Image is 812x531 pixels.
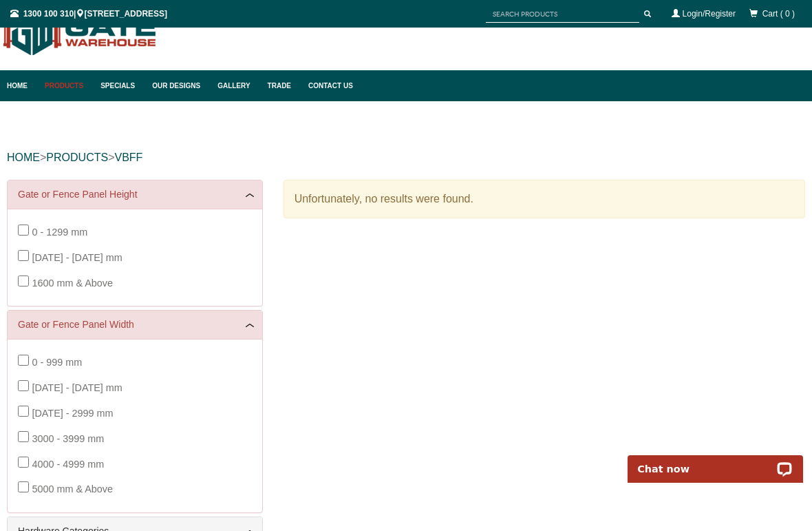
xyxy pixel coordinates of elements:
[32,357,82,368] span: 0 - 999 mm
[7,136,805,180] div: > >
[38,70,94,101] a: Products
[32,433,104,444] span: 3000 - 3999 mm
[32,278,113,289] span: 1600 mm & Above
[114,152,142,163] a: vbff
[486,6,639,23] input: SEARCH PRODUCTS
[46,152,108,163] a: PRODUCTS
[23,9,74,19] a: 1300 100 310
[32,252,122,263] span: [DATE] - [DATE] mm
[762,9,795,19] span: Cart ( 0 )
[10,9,167,19] span: | [STREET_ADDRESS]
[7,70,38,101] a: Home
[7,152,40,163] a: HOME
[619,439,812,483] iframe: LiveChat chat widget
[211,70,260,101] a: Gallery
[32,408,113,419] span: [DATE] - 2999 mm
[32,227,87,238] span: 0 - 1299 mm
[32,382,122,393] span: [DATE] - [DATE] mm
[32,483,113,494] span: 5000 mm & Above
[683,9,736,19] a: Login/Register
[284,180,805,218] div: Unfortunately, no results were found.
[18,187,252,202] a: Gate or Fence Panel Height
[32,459,104,470] span: 4000 - 4999 mm
[18,317,252,332] a: Gate or Fence Panel Width
[261,70,301,101] a: Trade
[94,70,145,101] a: Specials
[301,70,353,101] a: Contact Us
[145,70,211,101] a: Our Designs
